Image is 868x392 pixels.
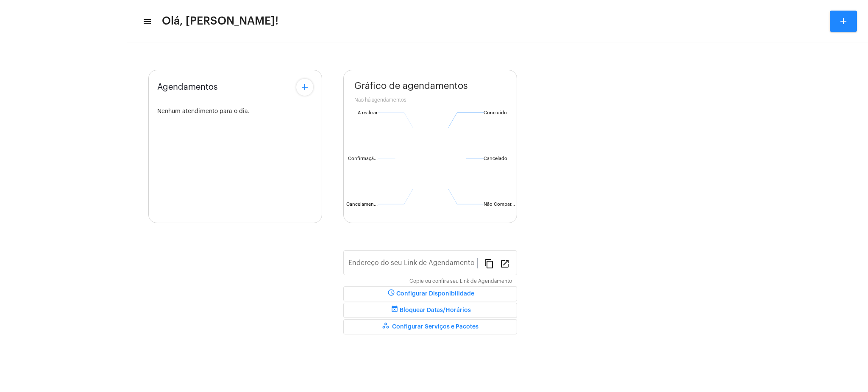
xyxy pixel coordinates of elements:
mat-hint: Copie ou confira seu Link de Agendamento [409,279,512,284]
mat-icon: sidenav icon [142,17,151,27]
mat-icon: add [838,16,849,26]
text: A realizar [358,110,378,115]
span: Configurar Serviços e Pacotes [382,324,479,330]
button: Configurar Disponibilidade [343,286,517,301]
text: Confirmaçã... [348,156,378,161]
span: Gráfico de agendamentos [354,81,468,91]
text: Cancelado [484,156,507,161]
text: Concluído [484,110,507,115]
span: Configurar Disponibilidade [386,291,474,297]
span: Agendamentos [157,83,218,92]
mat-icon: add [300,82,310,92]
span: Olá, [PERSON_NAME]! [162,14,278,28]
mat-icon: schedule [386,289,396,299]
input: Link [348,261,477,268]
text: Cancelamen... [346,202,378,207]
mat-icon: event_busy [389,305,400,315]
button: Configurar Serviços e Pacotes [343,319,517,334]
button: Bloquear Datas/Horários [343,303,517,318]
text: Não Compar... [484,202,515,207]
mat-icon: workspaces_outlined [382,322,392,332]
mat-icon: content_copy [484,258,494,268]
span: Bloquear Datas/Horários [389,307,471,313]
mat-icon: open_in_new [500,258,510,268]
div: Nenhum atendimento para o dia. [157,108,313,115]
